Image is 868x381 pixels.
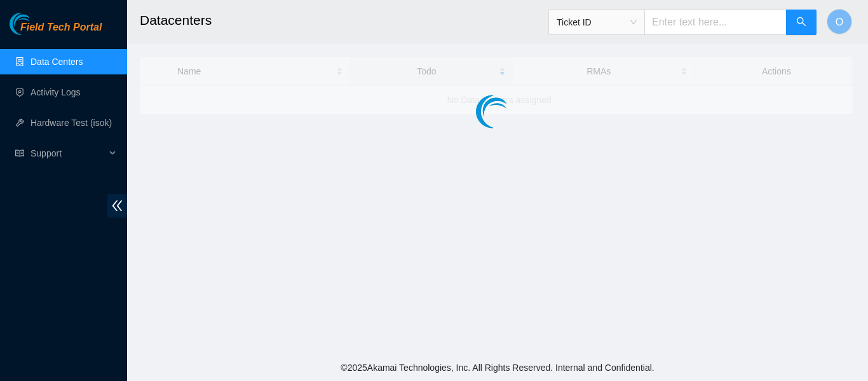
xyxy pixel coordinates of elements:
a: Activity Logs [31,87,81,97]
span: Field Tech Portal [20,22,102,34]
button: search [786,10,817,35]
span: Support [31,141,105,166]
span: read [15,149,24,158]
input: Enter text here... [644,10,787,35]
footer: © 2025 Akamai Technologies, Inc. All Rights Reserved. Internal and Confidential. [127,354,868,381]
a: Hardware Test (isok) [31,118,112,128]
a: Data Centers [31,57,83,67]
a: Akamai TechnologiesField Tech Portal [10,23,102,39]
span: double-left [107,194,127,218]
span: O [836,14,843,30]
span: search [796,17,806,29]
img: Akamai Technologies [10,13,64,35]
span: Ticket ID [557,13,637,32]
button: O [827,9,852,34]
